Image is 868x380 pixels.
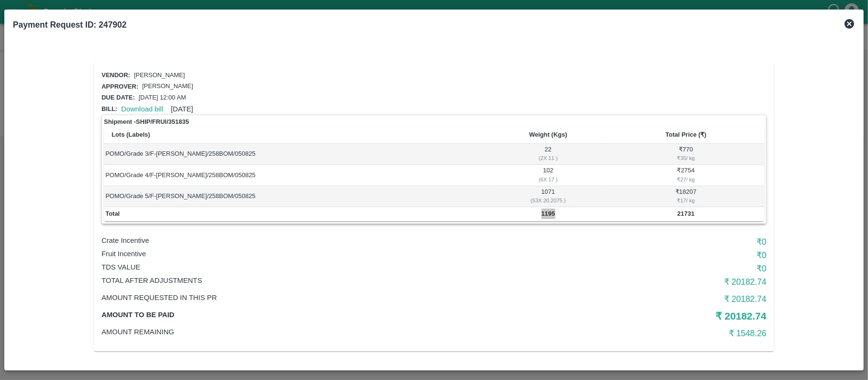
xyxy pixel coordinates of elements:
[13,20,126,30] b: Payment Request ID: 247902
[545,249,766,262] h6: ₹ 0
[608,144,764,165] td: ₹ 770
[489,165,608,186] td: 102
[490,154,606,162] div: ( 2 X 11 )
[545,327,766,340] h6: ₹ 1548.26
[104,144,489,165] td: POMO/Grade 3/F-[PERSON_NAME]/258BOM/050825
[102,249,545,259] p: Fruit Incentive
[102,327,545,337] p: Amount Remaining
[545,235,766,249] h6: ₹ 0
[142,82,193,91] p: [PERSON_NAME]
[102,105,117,112] span: Bill:
[105,210,120,217] b: Total
[677,210,694,217] b: 21731
[545,310,766,323] h5: ₹ 20182.74
[665,131,706,138] b: Total Price (₹)
[541,210,555,217] b: 1195
[489,186,608,207] td: 1071
[490,196,606,205] div: ( 53 X 20.2075 )
[102,71,130,79] span: Vendor:
[609,154,762,162] div: ₹ 35 / kg
[545,262,766,275] h6: ₹ 0
[102,94,135,101] span: Due date:
[104,186,489,207] td: POMO/Grade 5/F-[PERSON_NAME]/258BOM/050825
[102,83,138,90] span: Approver:
[104,165,489,186] td: POMO/Grade 4/F-[PERSON_NAME]/258BOM/050825
[609,175,762,184] div: ₹ 27 / kg
[171,105,194,113] span: [DATE]
[121,105,163,113] a: Download bill
[134,71,185,80] p: [PERSON_NAME]
[608,186,764,207] td: ₹ 18207
[104,117,189,127] strong: Shipment - SHIP/FRUI/351835
[102,310,545,320] p: Amount to be paid
[102,292,545,303] p: Amount Requested in this PR
[102,235,545,246] p: Crate Incentive
[102,262,545,272] p: TDS VALUE
[490,175,606,184] div: ( 6 X 17 )
[608,165,764,186] td: ₹ 2754
[139,93,186,102] p: [DATE] 12:00 AM
[609,196,762,205] div: ₹ 17 / kg
[529,131,567,138] b: Weight (Kgs)
[112,131,150,138] b: Lots (Labels)
[545,292,766,306] h6: ₹ 20182.74
[102,275,545,286] p: Total After adjustments
[545,275,766,289] h6: ₹ 20182.74
[489,144,608,165] td: 22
